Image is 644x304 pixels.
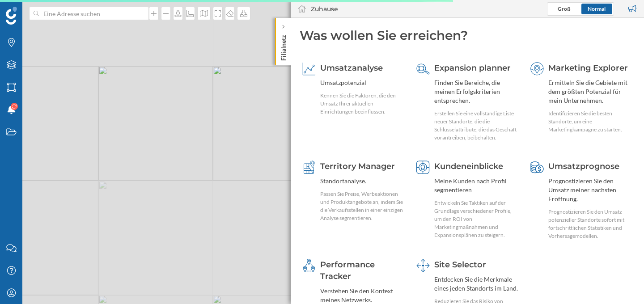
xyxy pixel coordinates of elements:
span: Normal [588,5,606,12]
img: territory-manager.svg [302,160,316,174]
div: Was wollen Sie erreichen? [300,27,635,44]
div: Finden Sie Bereiche, die meinen Erfolgskriterien entsprechen. [434,78,518,105]
div: Prognostizieren Sie den Umsatz potenzieller Standorte sofort mit fortschrittlichen Statistiken un... [548,208,632,240]
img: Geoblink Logo [6,7,17,25]
div: Ermitteln Sie die Gebiete mit dem größten Potenzial für mein Unternehmen. [548,78,632,105]
div: Identifizieren Sie die besten Standorte, um eine Marketingkampagne zu starten. [548,110,632,134]
p: Filialnetz [279,31,288,61]
span: Site Selector [434,260,486,270]
div: Kennen Sie die Faktoren, die den Umsatz Ihrer aktuellen Einrichtungen beeinflussen. [320,92,404,116]
div: Umsatzpotenzial [320,78,404,87]
img: monitoring-360.svg [302,259,316,272]
div: Erstellen Sie eine vollständige Liste neuer Standorte, die die Schlüsselattribute, die das Geschä... [434,110,518,142]
span: Expansion planner [434,63,511,73]
span: Marketing Explorer [548,63,628,73]
div: Zuhause [311,4,338,13]
span: Umsatzprognose [548,161,619,171]
img: sales-explainer.svg [302,62,316,76]
img: customer-intelligence.svg [416,160,430,174]
div: Entdecken Sie die Merkmale eines jeden Standorts im Land. [434,275,518,293]
span: Groß [558,5,571,12]
img: dashboards-manager.svg [416,259,430,272]
img: search-areas.svg [416,62,430,76]
div: Meine Kunden nach Profil segmentieren [434,177,518,194]
div: Standortanalyse. [320,177,404,186]
span: Umsatzanalyse [320,63,383,73]
div: Prognostizieren Sie den Umsatz meiner nächsten Eröffnung. [548,177,632,203]
div: Passen Sie Preise, Werbeaktionen und Produktangebote an, indem Sie die Verkaufsstellen in einer e... [320,190,404,222]
span: Territory Manager [320,161,395,171]
span: Kundeneinblicke [434,161,503,171]
img: sales-forecast.svg [530,160,544,174]
div: Entwickeln Sie Taktiken auf der Grundlage verschiedener Profile, um den ROI von Marketingmaßnahme... [434,199,518,239]
img: explorer.svg [530,62,544,76]
span: Performance Tracker [320,260,375,281]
